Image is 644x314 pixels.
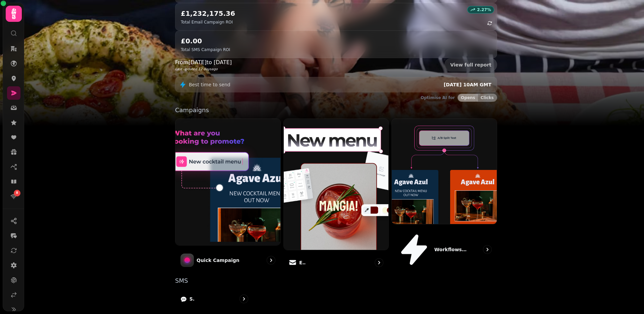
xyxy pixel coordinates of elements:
[434,246,468,253] p: Workflows (coming soon)
[175,119,281,272] a: Quick CampaignQuick Campaign
[181,9,235,18] h2: £1,232,175.36
[175,58,232,66] p: From [DATE] to [DATE]
[392,119,497,224] img: Workflows (coming soon)
[391,119,497,272] a: Workflows (coming soon)Workflows (coming soon)
[175,278,497,284] p: SMS
[461,96,475,100] span: Opens
[7,190,20,203] a: 8
[175,107,497,113] p: Campaigns
[190,296,195,302] p: SMS
[376,259,382,266] svg: go to
[421,95,455,100] p: Optimise AI for
[444,58,497,72] a: View full report
[477,7,491,12] p: 2.27 %
[197,257,239,264] p: Quick Campaign
[484,17,495,29] button: refresh
[189,81,230,88] p: Best time to send
[478,94,497,101] button: Clicks
[481,96,494,100] span: Clicks
[181,47,230,52] p: Total SMS Campaign ROI
[175,119,280,245] img: Quick Campaign
[444,82,491,87] span: [DATE] 10AM GMT
[181,19,235,25] p: Total Email Campaign ROI
[284,119,389,250] img: Email
[16,191,18,195] span: 8
[175,289,254,309] a: SMS
[484,246,491,253] svg: go to
[268,257,274,264] svg: go to
[175,66,232,72] p: Last updated 12 days ago
[240,296,247,302] svg: go to
[299,259,306,266] p: Email
[181,36,230,46] h2: £0.00
[283,119,389,272] a: EmailEmail
[458,94,478,101] button: Opens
